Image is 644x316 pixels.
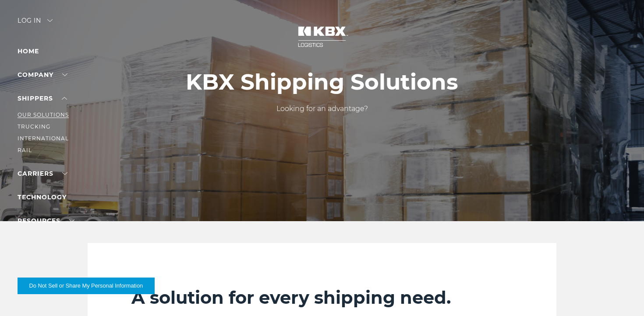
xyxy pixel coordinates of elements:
div: Log in [18,17,53,30]
button: Do Not Sell or Share My Personal Information [18,278,155,294]
a: Home [18,47,39,55]
a: Technology [18,193,67,201]
h2: A solution for every shipping need. [131,287,513,309]
a: International [18,135,69,142]
a: Trucking [18,123,50,130]
img: arrow [47,19,53,22]
a: Company [18,71,67,79]
a: RESOURCES [18,217,74,225]
a: Our Solutions [18,111,69,118]
img: kbx logo [289,17,355,56]
a: Carriers [18,170,67,177]
h1: KBX Shipping Solutions [186,69,458,95]
a: SHIPPERS [18,94,67,102]
a: RAIL [18,147,32,153]
p: Looking for an advantage? [186,104,458,114]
